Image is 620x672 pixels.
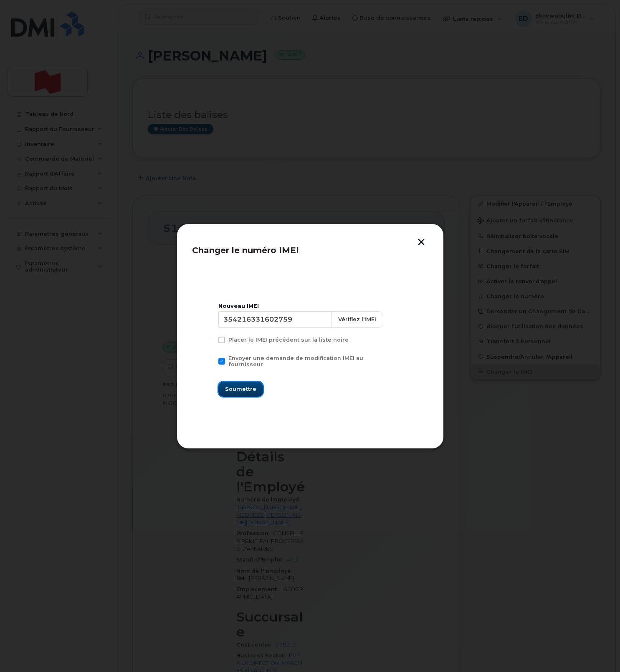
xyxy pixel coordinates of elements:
[228,337,349,343] span: Placer le IMEI précédent sur la liste noire
[218,303,402,310] div: Nouveau IMEI
[225,385,256,393] span: Soumettre
[331,311,383,328] button: Vérifiez l'IMEI
[192,245,299,255] span: Changer le numéro IMEI
[228,355,363,367] span: Envoyer une demande de modification IMEI au fournisseur
[208,337,213,341] input: Placer le IMEI précédent sur la liste noire
[218,382,263,397] button: Soumettre
[208,355,213,359] input: Envoyer une demande de modification IMEI au fournisseur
